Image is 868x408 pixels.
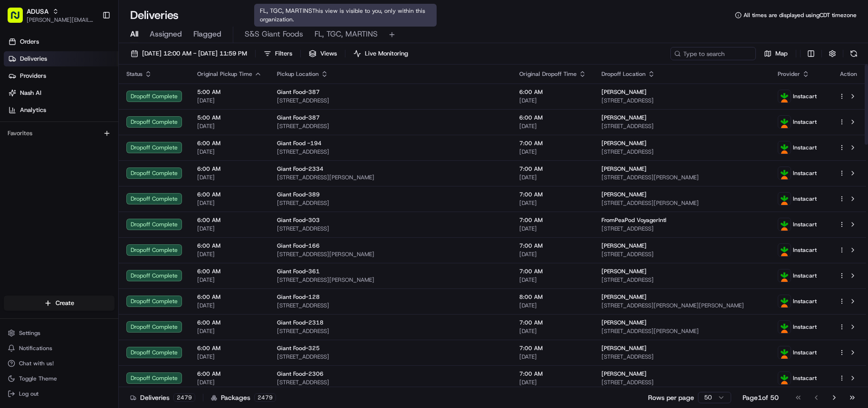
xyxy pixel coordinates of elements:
[277,148,504,156] span: [STREET_ADDRESS]
[4,372,114,385] button: Toggle Theme
[519,353,586,361] span: [DATE]
[519,319,586,326] span: 7:00 AM
[519,148,586,156] span: [DATE]
[519,122,586,130] span: [DATE]
[130,8,179,23] h1: Deliveries
[4,342,114,355] button: Notifications
[4,34,118,49] a: Orders
[25,61,157,71] input: Clear
[4,102,118,118] a: Analytics
[743,393,779,402] div: Page 1 of 50
[20,72,46,80] span: Providers
[519,88,586,96] span: 6:00 AM
[601,344,647,352] span: [PERSON_NAME]
[601,250,763,258] span: [STREET_ADDRESS]
[778,116,791,128] img: profile_instacart_ahold_partner.png
[519,97,586,104] span: [DATE]
[519,242,586,250] span: 7:00 AM
[793,118,817,126] span: Instacart
[197,148,262,156] span: [DATE]
[519,327,586,335] span: [DATE]
[778,244,791,256] img: profile_instacart_ahold_partner.png
[277,344,320,352] span: Giant Food-325
[519,191,586,198] span: 7:00 AM
[778,70,800,78] span: Provider
[519,165,586,173] span: 7:00 AM
[277,327,504,335] span: [STREET_ADDRESS]
[793,169,817,177] span: Instacart
[601,353,763,361] span: [STREET_ADDRESS]
[519,199,586,207] span: [DATE]
[6,134,76,151] a: 📗Knowledge Base
[4,357,114,370] button: Chat with us!
[519,268,586,275] span: 7:00 AM
[254,4,437,27] div: FL, TGC, MARTINS
[277,302,504,309] span: [STREET_ADDRESS]
[793,374,817,382] span: Instacart
[56,299,74,307] span: Create
[601,70,646,78] span: Dropoff Location
[601,174,763,181] span: [STREET_ADDRESS][PERSON_NAME]
[601,379,763,386] span: [STREET_ADDRESS]
[259,47,296,60] button: Filters
[847,47,860,60] button: Refresh
[519,344,586,352] span: 7:00 AM
[197,353,262,361] span: [DATE]
[10,139,17,146] div: 📗
[19,138,73,147] span: Knowledge Base
[519,302,586,309] span: [DATE]
[197,199,262,207] span: [DATE]
[76,134,156,151] a: 💻API Documentation
[778,346,791,359] img: profile_instacart_ahold_partner.png
[519,174,586,181] span: [DATE]
[130,28,138,40] span: All
[601,148,763,156] span: [STREET_ADDRESS]
[277,276,504,284] span: [STREET_ADDRESS][PERSON_NAME]
[601,225,763,232] span: [STREET_ADDRESS]
[277,293,320,301] span: Giant Food-128
[670,47,756,60] input: Type to search
[277,165,324,173] span: Giant Food-2334
[519,70,577,78] span: Original Dropoff Time
[601,114,647,121] span: [PERSON_NAME]
[10,9,29,28] img: Nash
[277,122,504,130] span: [STREET_ADDRESS]
[775,49,788,58] span: Map
[601,122,763,130] span: [STREET_ADDRESS]
[10,91,27,108] img: 1736555255976-a54dd68f-1ca7-489b-9aae-adbdc363a1c4
[197,293,262,301] span: 6:00 AM
[778,372,791,384] img: profile_instacart_ahold_partner.png
[197,276,262,284] span: [DATE]
[601,191,647,198] span: [PERSON_NAME]
[4,326,114,340] button: Settings
[778,141,791,154] img: profile_instacart_ahold_partner.png
[760,47,792,60] button: Map
[275,49,292,58] span: Filters
[277,225,504,232] span: [STREET_ADDRESS]
[277,370,324,378] span: Giant Food-2306
[778,90,791,102] img: profile_instacart_ahold_partner.png
[519,276,586,284] span: [DATE]
[793,195,817,203] span: Instacart
[4,126,114,141] div: Favorites
[197,139,262,147] span: 6:00 AM
[27,16,95,24] button: [PERSON_NAME][EMAIL_ADDRESS][PERSON_NAME][DOMAIN_NAME]
[20,106,46,114] span: Analytics
[744,11,857,19] span: All times are displayed using CDT timezone
[305,47,341,60] button: Views
[197,70,252,78] span: Original Pickup Time
[277,97,504,104] span: [STREET_ADDRESS]
[197,319,262,326] span: 6:00 AM
[778,321,791,333] img: profile_instacart_ahold_partner.png
[778,269,791,282] img: profile_instacart_ahold_partner.png
[197,216,262,224] span: 6:00 AM
[277,174,504,181] span: [STREET_ADDRESS][PERSON_NAME]
[793,221,817,228] span: Instacart
[601,216,667,224] span: FromPeaPod VoyagerIntl
[80,139,88,146] div: 💻
[19,329,40,337] span: Settings
[142,49,247,58] span: [DATE] 12:00 AM - [DATE] 11:59 PM
[4,387,114,400] button: Log out
[260,7,425,23] span: This view is visible to you, only within this organization.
